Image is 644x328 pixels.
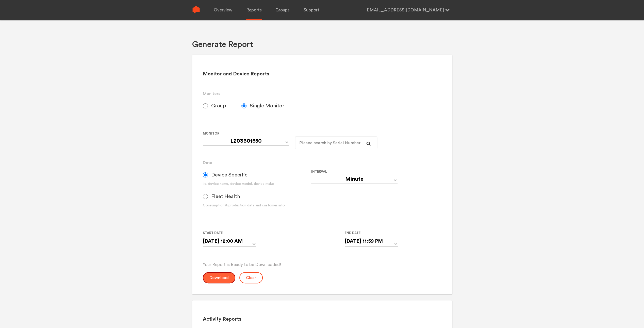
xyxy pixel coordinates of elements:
span: Device Specific [211,172,247,178]
h3: Data [203,160,441,166]
a: Download [203,275,235,280]
div: Consumption & production data and customer info [203,203,311,208]
button: Download [203,272,235,283]
div: i.e. device name, device model, device make [203,181,311,187]
input: Single Monitor [241,103,246,108]
p: Your Report is Ready to be Downloaded! [203,262,441,268]
h2: Activity Reports [203,316,441,322]
h2: Monitor and Device Reports [203,71,441,77]
label: Interval [311,169,416,175]
button: Clear [239,272,263,283]
input: Group [203,103,208,108]
input: Fleet Health [203,194,208,199]
label: Monitor [203,130,291,137]
label: End Date [345,230,394,236]
span: Fleet Health [211,193,240,200]
img: Sense Logo [192,6,200,14]
span: Group [211,103,226,109]
h1: Generate Report [192,39,253,50]
input: Device Specific [203,172,208,177]
input: Please search by Serial Number [295,137,377,149]
label: For large monitor counts [295,130,373,137]
h3: Monitors [203,91,441,97]
label: Start Date [203,230,252,236]
span: Single Monitor [250,103,284,109]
